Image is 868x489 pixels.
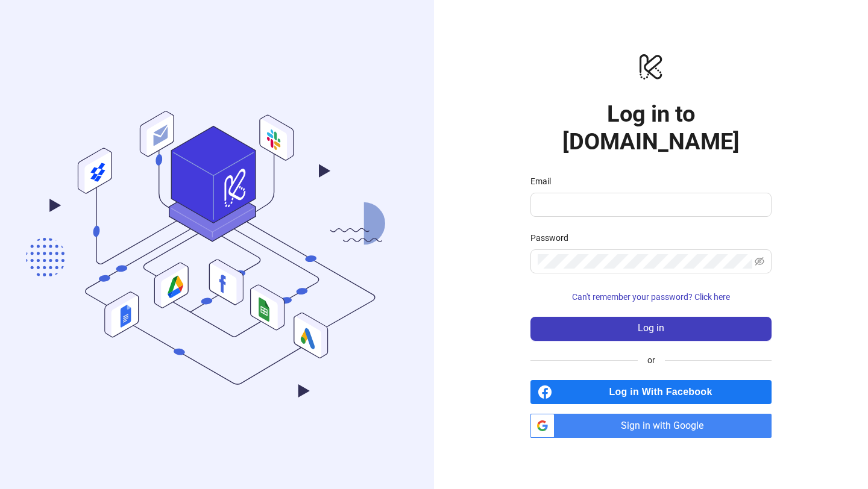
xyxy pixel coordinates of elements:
a: Log in With Facebook [530,380,772,404]
a: Can't remember your password? Click here [530,292,772,302]
label: Email [530,175,559,188]
h1: Log in to [DOMAIN_NAME] [530,100,772,155]
span: or [638,354,665,367]
span: Can't remember your password? Click here [572,292,730,302]
span: Sign in with Google [559,414,772,438]
label: Password [530,231,576,244]
span: eye-invisible [755,257,764,266]
span: Log in [638,323,664,334]
input: Password [538,254,752,269]
button: Can't remember your password? Click here [530,288,772,307]
button: Log in [530,317,772,341]
span: Log in With Facebook [557,380,772,404]
input: Email [538,198,762,212]
a: Sign in with Google [530,414,772,438]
